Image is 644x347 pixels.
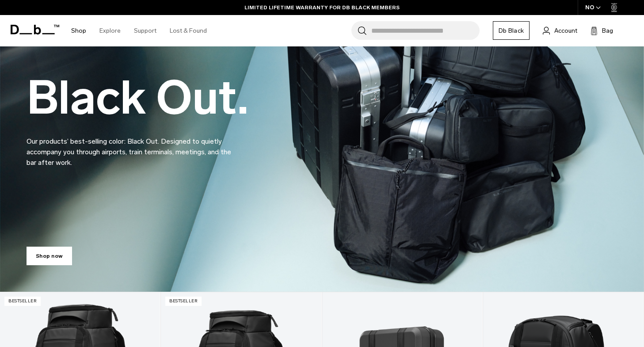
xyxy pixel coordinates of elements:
h2: Black Out. [27,75,248,121]
p: Bestseller [4,297,41,306]
a: Explore [99,15,121,46]
a: Db Black [493,21,530,40]
button: Bag [591,25,613,36]
p: Our products’ best-selling color: Black Out. Designed to quietly accompany you through airports, ... [27,126,239,168]
a: Shop now [27,247,72,265]
a: Support [134,15,156,46]
a: Shop [71,15,86,46]
span: Bag [602,26,613,35]
a: Account [543,25,577,36]
a: LIMITED LIFETIME WARRANTY FOR DB BLACK MEMBERS [244,4,400,11]
span: Account [554,26,577,35]
nav: Main Navigation [65,15,213,46]
a: Lost & Found [170,15,207,46]
p: Bestseller [165,297,202,306]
